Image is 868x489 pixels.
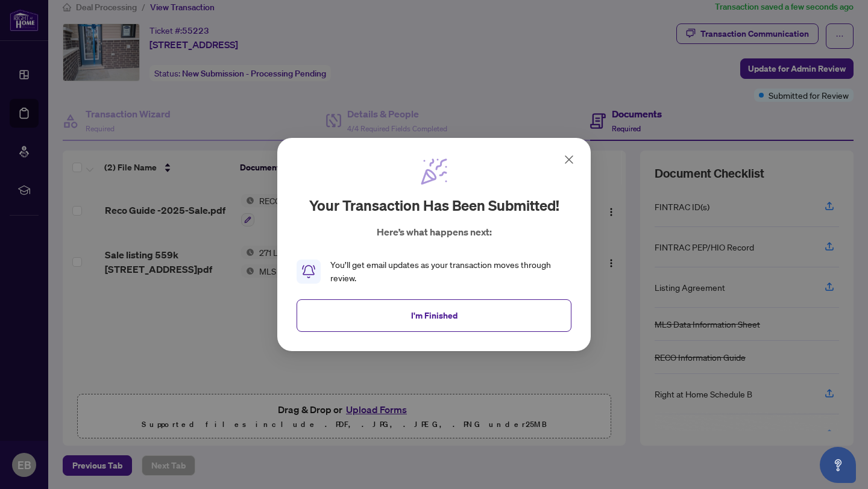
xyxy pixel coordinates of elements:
[377,225,492,239] p: Here’s what happens next:
[820,447,856,483] button: Open asap
[297,299,571,332] button: I'm Finished
[330,258,571,285] div: You’ll get email updates as your transaction moves through review.
[411,306,458,325] span: I'm Finished
[309,196,559,215] h2: Your transaction has been submitted!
